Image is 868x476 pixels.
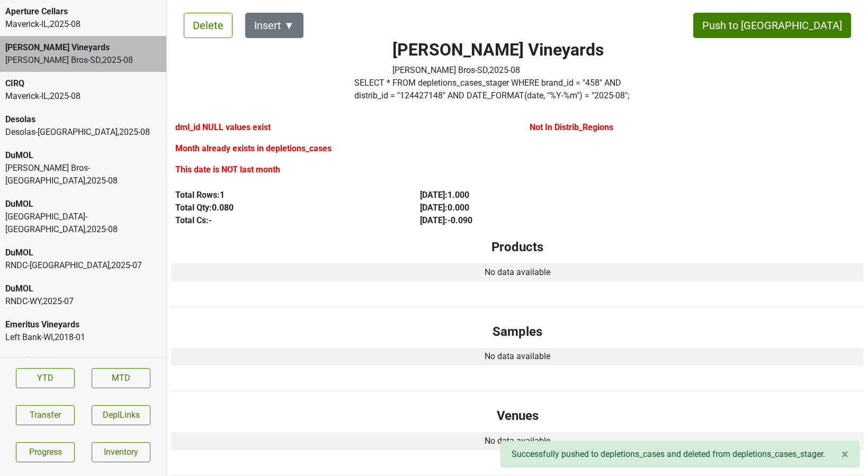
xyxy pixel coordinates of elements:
[392,64,604,77] div: [PERSON_NAME] Bros-SD , 2025 - 08
[175,189,396,202] div: Total Rows: 1
[180,408,855,424] h4: Venues
[5,126,161,139] div: Desolas-[GEOGRAPHIC_DATA] , 2025 - 08
[392,40,604,60] h2: [PERSON_NAME] Vineyards
[171,263,864,281] td: No data available
[693,13,851,38] button: Push to [GEOGRAPHIC_DATA]
[92,405,150,425] button: DeplLinks
[175,214,396,227] div: Total Cs: -
[500,441,860,468] div: Successfully pushed to depletions_cases and deleted from depletions_cases_stager.
[5,331,161,344] div: Left Bank-WI , 2018 - 01
[16,405,75,425] button: Transfer
[171,432,864,450] td: No data available
[16,442,75,462] a: Progress
[180,324,855,340] h4: Samples
[420,202,640,214] div: [DATE] : 0.000
[184,13,232,38] button: Delete
[420,214,640,227] div: [DATE] : -0.090
[5,149,161,162] div: DuMOL
[5,5,161,18] div: Aperture Cellars
[5,162,161,187] div: [PERSON_NAME] Bros-[GEOGRAPHIC_DATA] , 2025 - 08
[92,368,150,388] a: MTD
[175,142,332,155] label: Month already exists in depletions_cases
[245,13,303,38] button: Insert ▼
[5,54,161,67] div: [PERSON_NAME] Bros-SD , 2025 - 08
[5,18,161,31] div: Maverick-IL , 2025 - 08
[5,295,161,308] div: RNDC-WY , 2025 - 07
[530,121,613,134] label: Not In Distrib_Regions
[171,348,864,366] td: No data available
[5,246,161,259] div: DuMOL
[175,121,271,134] label: dml_id NULL values exist
[354,77,642,102] label: Click to copy query
[5,282,161,295] div: DuMOL
[180,240,855,255] h4: Products
[420,189,640,202] div: [DATE] : 1.000
[5,41,161,54] div: [PERSON_NAME] Vineyards
[5,198,161,210] div: DuMOL
[92,442,150,462] a: Inventory
[175,202,396,214] div: Total Qty: 0.080
[842,447,848,462] span: ×
[5,113,161,126] div: Desolas
[175,163,280,176] label: This date is NOT last month
[5,354,161,367] div: Emeritus Vineyards
[5,77,161,90] div: CIRQ
[5,318,161,331] div: Emeritus Vineyards
[5,259,161,272] div: RNDC-[GEOGRAPHIC_DATA] , 2025 - 07
[16,368,75,388] a: YTD
[5,210,161,236] div: [GEOGRAPHIC_DATA]-[GEOGRAPHIC_DATA] , 2025 - 08
[5,90,161,103] div: Maverick-IL , 2025 - 08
